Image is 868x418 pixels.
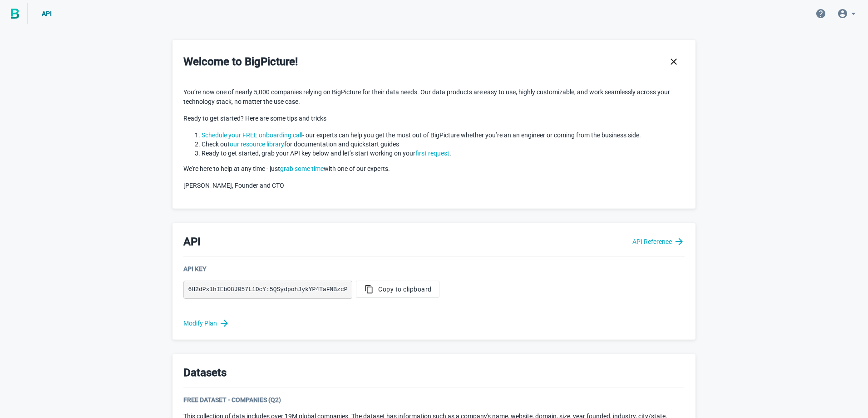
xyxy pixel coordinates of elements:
[280,165,324,172] a: grab some time
[202,140,685,149] li: Check out for documentation and quickstart guides
[183,114,685,123] p: Ready to get started? Here are some tips and tricks
[202,149,685,158] li: Ready to get started, grab your API key below and let’s start working on your .
[183,281,352,299] pre: 6H2dPxlhIEbO8J057L1DcY:5QSydpohJykYP4TaFNBzcP
[183,54,298,69] h3: Welcome to BigPicture!
[183,365,227,380] h3: Datasets
[183,164,685,174] p: We’re here to help at any time - just with one of our experts.
[202,131,302,139] a: Schedule your FREE onboarding call
[183,87,685,107] p: You’re now one of nearly 5,000 companies relying on BigPicture for their data needs. Our data pro...
[183,264,685,273] div: API Key
[364,285,432,294] span: Copy to clipboard
[230,141,284,148] a: our resource library
[42,10,52,17] span: API
[183,234,201,249] h3: API
[183,181,685,190] p: [PERSON_NAME], Founder and CTO
[183,395,685,404] div: Free Dataset - Companies (Q2)
[632,236,685,247] a: API Reference
[202,131,685,140] li: - our experts can help you get the most out of BigPicture whether you’re an an engineer or coming...
[356,281,439,298] button: Copy to clipboard
[11,9,19,19] img: BigPicture.io
[415,150,449,157] a: first request
[183,318,685,329] a: Modify Plan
